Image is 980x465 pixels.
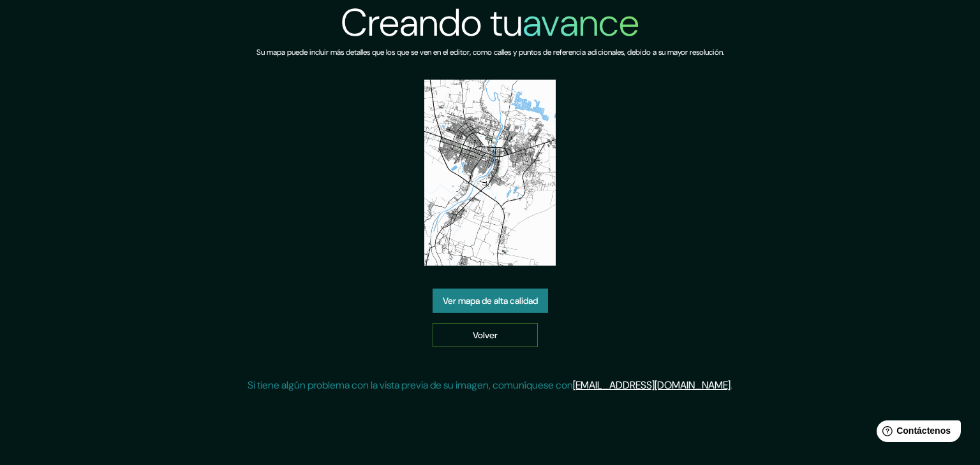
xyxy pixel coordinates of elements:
font: Ver mapa de alta calidad [443,295,538,306]
a: [EMAIL_ADDRESS][DOMAIN_NAME] [573,378,731,392]
iframe: Lanzador de widgets de ayuda [866,415,966,451]
a: Ver mapa de alta calidad [433,289,548,313]
img: vista previa del mapa creado [424,80,556,266]
font: Volver [473,329,498,341]
a: Volver [433,323,538,347]
font: Si tiene algún problema con la vista previa de su imagen, comuníquese con [248,378,573,392]
font: . [731,378,732,392]
font: Su mapa puede incluir más detalles que los que se ven en el editor, como calles y puntos de refer... [256,47,724,57]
